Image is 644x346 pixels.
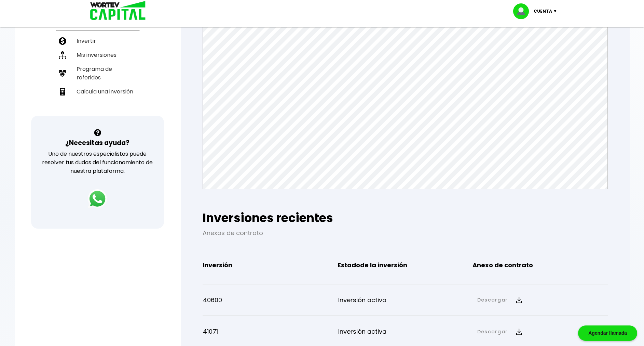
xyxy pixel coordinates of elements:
[477,328,508,335] a: Descargar
[477,296,508,304] a: Descargar
[203,295,338,305] p: 40600
[338,260,407,270] b: Estado
[578,325,637,341] div: Agendar llamada
[474,324,526,339] button: Descargar
[203,211,608,225] h2: Inversiones recientes
[65,138,129,148] h3: ¿Necesitas ayuda?
[40,150,155,175] p: Uno de nuestros especialistas puede resolver tus dudas del funcionamiento de nuestra plataforma.
[59,51,66,59] img: inversiones-icon.6695dc30.svg
[56,48,139,62] a: Mis inversiones
[338,295,473,305] p: Inversión activa
[516,329,522,335] img: descarga
[203,326,338,337] p: 41071
[472,260,533,270] b: Anexo de contrato
[360,261,407,269] b: de la inversión
[474,293,526,307] button: Descargar
[59,88,66,95] img: calculadora-icon.17d418c4.svg
[56,34,139,48] a: Invertir
[56,15,139,116] ul: Capital
[59,37,66,45] img: invertir-icon.b3b967d7.svg
[516,297,522,303] img: descarga
[56,62,139,85] a: Programa de referidos
[56,85,139,99] a: Calcula una inversión
[534,6,552,16] p: Cuenta
[203,229,263,237] a: Anexos de contrato
[88,189,107,208] img: logos_whatsapp-icon.242b2217.svg
[203,260,232,270] b: Inversión
[338,326,473,337] p: Inversión activa
[59,69,66,77] img: recomiendanos-icon.9b8e9327.svg
[552,10,561,12] img: icon-down
[513,3,534,19] img: profile-image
